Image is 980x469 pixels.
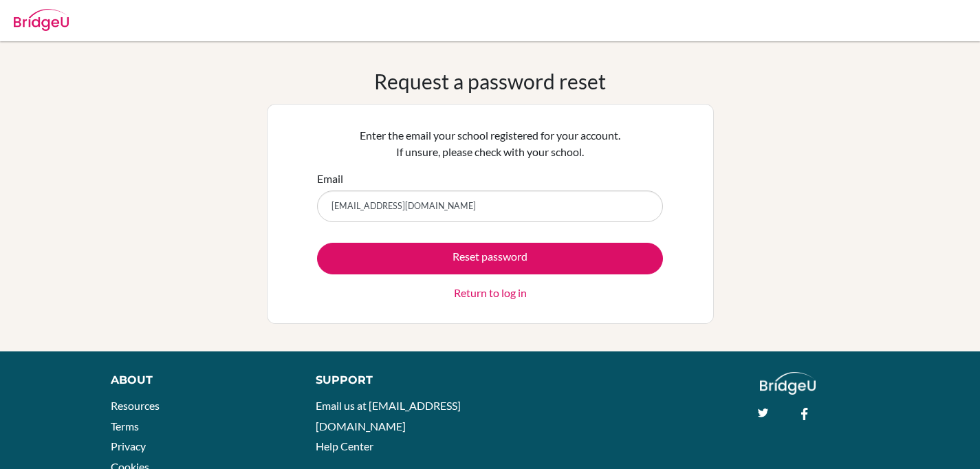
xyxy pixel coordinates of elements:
[111,372,285,389] div: About
[316,372,476,389] div: Support
[317,171,343,187] label: Email
[111,419,139,433] a: Terms
[316,439,373,452] a: Help Center
[111,399,160,412] a: Resources
[14,9,69,31] img: Bridge-U
[317,243,663,274] button: Reset password
[374,69,606,94] h1: Request a password reset
[454,285,527,301] a: Return to log in
[760,372,816,395] img: logo_white@2x-f4f0deed5e89b7ecb1c2cc34c3e3d731f90f0f143d5ea2071677605dd97b5244.png
[317,127,663,160] p: Enter the email your school registered for your account. If unsure, please check with your school.
[316,399,461,433] a: Email us at [EMAIL_ADDRESS][DOMAIN_NAME]
[111,439,146,452] a: Privacy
